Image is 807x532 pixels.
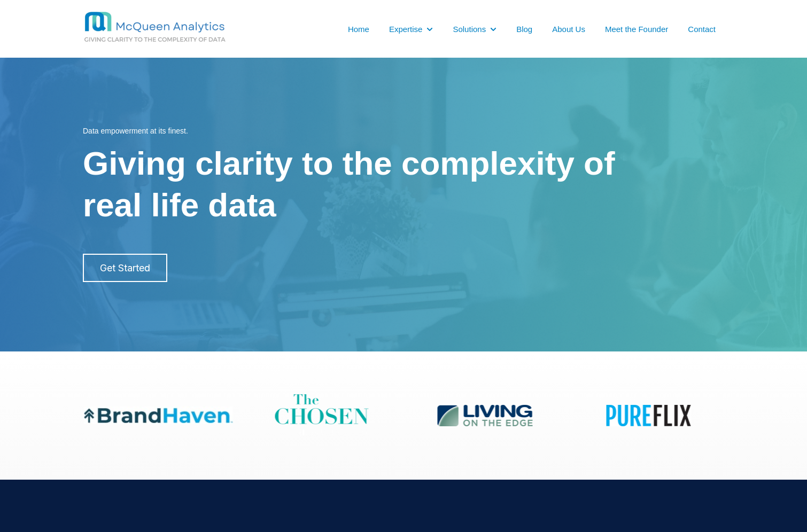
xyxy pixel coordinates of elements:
[453,24,486,35] a: Solutions
[348,24,369,35] a: Home
[297,23,724,35] nav: Desktop navigation
[275,394,369,437] img: thechosen
[516,24,532,35] a: Blog
[688,24,716,35] a: Contact
[552,24,585,35] a: About Us
[438,405,533,426] img: lote
[83,127,188,135] span: Data empowerment at its finest.
[84,406,232,424] img: haven-1
[607,405,691,426] img: pureflix
[389,24,423,35] a: Expertise
[83,186,276,223] span: real life data
[83,254,167,282] a: Get Started
[83,145,615,182] span: Giving clarity to the complexity of
[83,11,270,44] img: MCQ BG 1
[605,24,668,35] a: Meet the Founder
